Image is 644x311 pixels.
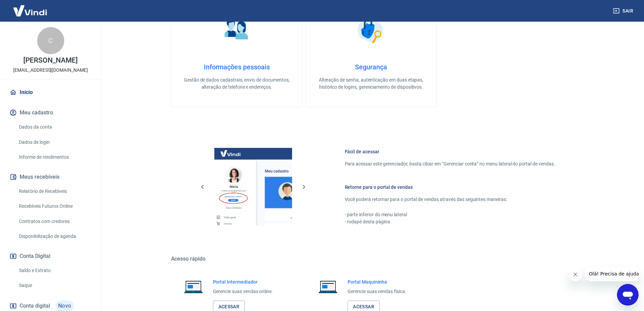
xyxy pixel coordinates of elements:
p: - parte inferior do menu lateral [345,211,555,218]
p: Alteração de senha, autenticação em duas etapas, histórico de logins, gerenciamento de dispositivos. [316,76,426,91]
h6: Retorne para o portal de vendas [345,184,555,191]
button: Conta Digital [8,249,93,264]
img: Informações pessoais [220,13,254,47]
img: Imagem de um notebook aberto [314,279,342,295]
span: Olá! Precisa de ajuda? [4,5,57,10]
h6: Portal Maquininha [348,279,406,285]
img: Imagem de um notebook aberto [179,279,208,295]
button: Meus recebíveis [8,170,93,184]
img: Segurança [354,13,388,47]
h4: Informações pessoais [182,63,291,71]
h6: Portal Intermediador [213,279,273,285]
img: Vindi [8,0,52,21]
a: Saldo e Extrato [16,264,93,277]
p: Gerencie suas vendas online. [213,288,273,295]
a: Recebíveis Futuros Online [16,199,93,213]
iframe: Fechar mensagem [569,268,582,281]
a: Saque [16,279,93,292]
p: [PERSON_NAME] [23,57,77,64]
a: Dados de login [16,135,93,149]
iframe: Mensagem da empresa [585,266,639,281]
iframe: Botão para abrir a janela de mensagens [617,284,639,306]
a: Disponibilização de agenda [16,229,93,243]
button: Sair [612,5,636,17]
p: Gestão de dados cadastrais, envio de documentos, alteração de telefone e endereços. [182,76,291,91]
a: Relatório de Recebíveis [16,184,93,198]
a: Contratos com credores [16,215,93,228]
button: Meu cadastro [8,105,93,120]
h5: Acesso rápido [171,256,571,262]
h6: Fácil de acessar [345,148,555,155]
p: [EMAIL_ADDRESS][DOMAIN_NAME] [13,67,88,74]
span: Conta digital [20,301,50,311]
p: Você poderá retornar para o portal de vendas através das seguintes maneiras: [345,196,555,203]
div: C [37,27,64,54]
a: Dados da conta [16,120,93,134]
p: Gerencie suas vendas física. [348,288,406,295]
p: Para acessar este gerenciador, basta clicar em “Gerenciar conta” no menu lateral do portal de ven... [345,160,555,168]
a: Informe de rendimentos [16,150,93,164]
a: Início [8,85,93,100]
img: Imagem da dashboard mostrando o botão de gerenciar conta na sidebar no lado esquerdo [214,148,292,226]
p: - rodapé desta página [345,218,555,225]
h4: Segurança [316,63,426,71]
